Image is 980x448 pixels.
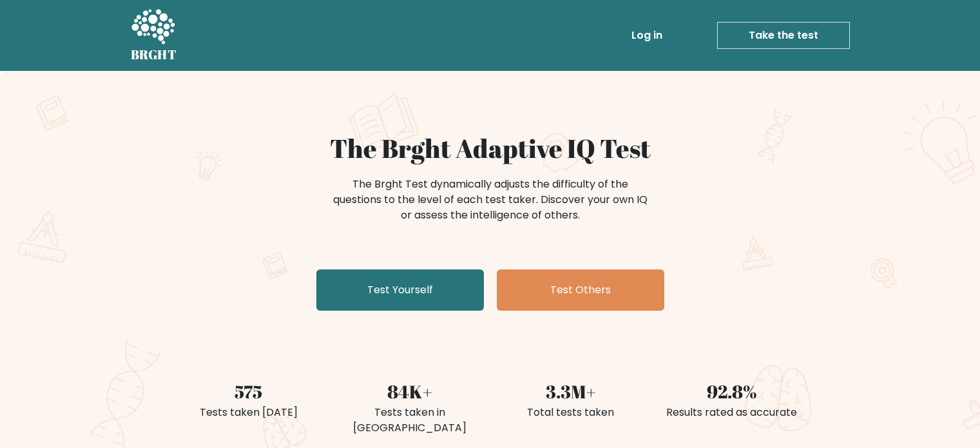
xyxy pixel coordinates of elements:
a: Test Yourself [316,269,484,311]
div: 84K+ [337,378,483,405]
a: Log in [626,23,668,48]
div: Results rated as accurate [659,405,805,420]
div: Tests taken in [GEOGRAPHIC_DATA] [337,405,483,436]
h5: BRGHT [131,47,177,63]
div: 92.8% [659,378,805,405]
div: Tests taken [DATE] [176,405,322,420]
div: The Brght Test dynamically adjusts the difficulty of the questions to the level of each test take... [329,177,651,223]
a: BRGHT [131,5,177,66]
a: Take the test [717,22,850,49]
a: Test Others [497,269,664,311]
div: Total tests taken [498,405,644,420]
div: 575 [176,378,322,405]
h1: The Brght Adaptive IQ Test [176,133,805,164]
div: 3.3M+ [498,378,644,405]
